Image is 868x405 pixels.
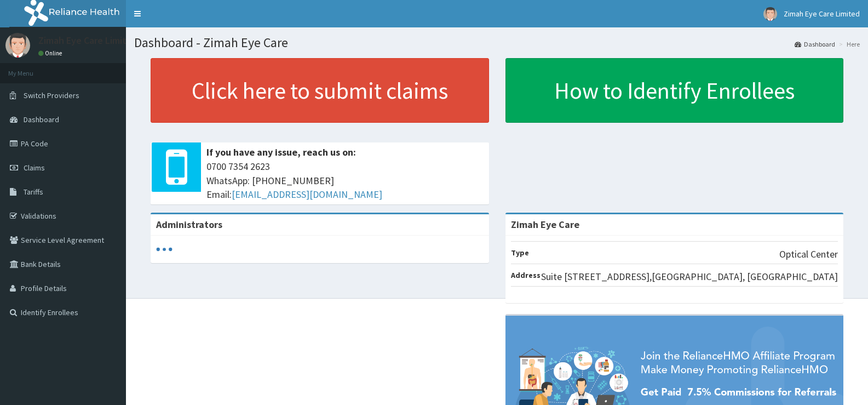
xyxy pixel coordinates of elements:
a: How to Identify Enrollees [505,58,844,123]
img: User Image [763,7,777,21]
span: Switch Providers [24,90,79,100]
span: Tariffs [24,187,43,197]
p: Suite [STREET_ADDRESS],[GEOGRAPHIC_DATA], [GEOGRAPHIC_DATA] [541,270,838,284]
span: 0700 7354 2623 WhatsApp: [PHONE_NUMBER] Email: [206,159,484,202]
img: User Image [5,33,30,58]
b: If you have any issue, reach us on: [206,146,356,158]
li: Here [836,39,860,49]
b: Address [511,270,541,280]
a: [EMAIL_ADDRESS][DOMAIN_NAME] [232,188,382,201]
a: Dashboard [795,39,835,49]
svg: audio-loading [156,241,173,258]
p: Optical Center [779,247,838,261]
h1: Dashboard - Zimah Eye Care [134,36,860,50]
span: Dashboard [24,115,59,124]
b: Type [511,248,529,258]
span: Zimah Eye Care Limited [784,9,860,19]
p: Zimah Eye Care Limited [38,36,137,45]
span: Claims [24,163,45,173]
strong: Zimah Eye Care [511,218,579,231]
a: Online [38,49,65,57]
a: Click here to submit claims [151,58,489,123]
b: Administrators [156,218,222,231]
